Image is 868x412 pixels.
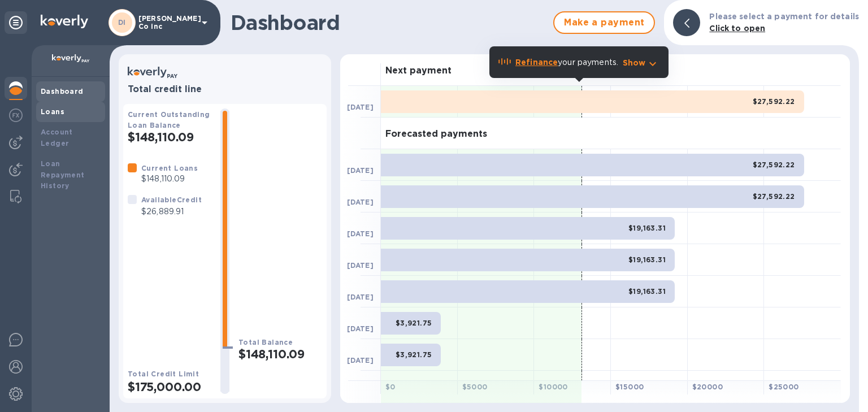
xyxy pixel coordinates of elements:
b: $19,163.31 [628,287,666,296]
b: $3,921.75 [396,350,432,359]
b: [DATE] [347,229,374,238]
b: $27,592.22 [753,192,795,201]
b: DI [118,18,126,27]
b: Total Balance [238,338,293,346]
b: Available Credit [141,196,202,204]
div: Unpin categories [5,11,27,34]
b: Current Loans [141,164,198,172]
span: Make a payment [563,16,645,29]
b: $3,921.75 [396,319,432,327]
b: $19,163.31 [628,224,666,232]
b: [DATE] [347,293,374,301]
b: Dashboard [41,87,84,96]
b: [DATE] [347,166,374,175]
h2: $148,110.09 [128,130,211,144]
b: [DATE] [347,261,374,270]
b: [DATE] [347,324,374,333]
h3: Forecasted payments [385,129,487,140]
img: Foreign exchange [9,109,23,122]
b: Please select a payment for details [709,12,859,21]
b: $ 15000 [615,383,644,391]
b: $27,592.22 [753,97,795,106]
h2: $175,000.00 [128,380,211,394]
button: Make a payment [553,11,655,34]
b: [DATE] [347,103,374,111]
b: Loans [41,107,64,116]
h2: $148,110.09 [238,347,322,361]
b: Loan Repayment History [41,159,85,190]
b: $ 20000 [692,383,723,391]
img: Logo [41,15,88,28]
b: [DATE] [347,356,374,365]
b: Current Outstanding Loan Balance [128,110,210,129]
h1: Dashboard [231,11,548,34]
b: $27,592.22 [753,161,795,169]
b: Refinance [515,58,558,67]
b: Account Ledger [41,128,73,148]
h3: Next payment [385,66,452,76]
button: Show [623,57,659,68]
b: $19,163.31 [628,255,666,264]
p: $148,110.09 [141,173,198,185]
p: your payments. [515,57,618,68]
b: [DATE] [347,198,374,206]
b: $ 25000 [769,383,798,391]
p: $26,889.91 [141,206,202,218]
b: Click to open [709,24,765,33]
p: [PERSON_NAME] Co inc [138,15,195,31]
h3: Total credit line [128,84,322,95]
b: Total Credit Limit [128,370,199,378]
p: Show [623,57,646,68]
